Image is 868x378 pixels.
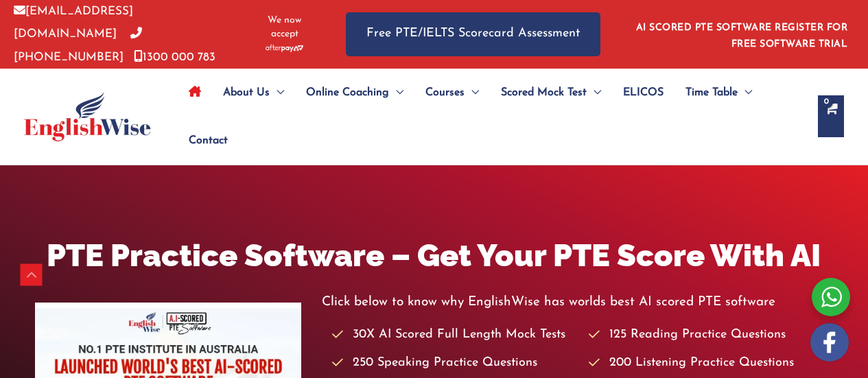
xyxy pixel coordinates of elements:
img: white-facebook.png [810,323,849,362]
span: Menu Toggle [270,69,284,117]
li: 125 Reading Practice Questions [589,324,833,346]
nav: Site Navigation: Main Menu [178,69,804,165]
span: ELICOS [623,69,664,117]
a: Free PTE/IELTS Scorecard Assessment [346,12,600,56]
span: Online Coaching [306,69,389,117]
span: Menu Toggle [587,69,601,117]
p: Click below to know why EnglishWise has worlds best AI scored PTE software [322,291,834,314]
a: Contact [178,117,228,165]
a: AI SCORED PTE SOFTWARE REGISTER FOR FREE SOFTWARE TRIAL [636,23,848,49]
span: Contact [189,117,228,165]
img: cropped-ew-logo [24,92,151,141]
li: 30X AI Scored Full Length Mock Tests [332,324,576,346]
aside: Header Widget 1 [628,12,854,56]
a: View Shopping Cart, empty [818,95,844,137]
a: ELICOS [612,69,675,117]
span: About Us [223,69,270,117]
span: Menu Toggle [389,69,403,117]
a: About UsMenu Toggle [212,69,295,117]
a: [EMAIL_ADDRESS][DOMAIN_NAME] [14,5,133,40]
a: 1300 000 783 [134,51,215,63]
a: CoursesMenu Toggle [414,69,490,117]
span: Time Table [685,69,738,117]
a: Online CoachingMenu Toggle [295,69,414,117]
h1: PTE Practice Software – Get Your PTE Score With AI [35,234,834,277]
span: We now accept [257,14,312,41]
span: Menu Toggle [738,69,752,117]
li: 200 Listening Practice Questions [589,352,833,375]
a: Time TableMenu Toggle [675,69,763,117]
a: [PHONE_NUMBER] [14,28,142,62]
li: 250 Speaking Practice Questions [332,352,576,375]
span: Courses [425,69,465,117]
img: Afterpay-Logo [266,45,303,52]
span: Scored Mock Test [501,69,587,117]
a: Scored Mock TestMenu Toggle [490,69,612,117]
span: Menu Toggle [465,69,479,117]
